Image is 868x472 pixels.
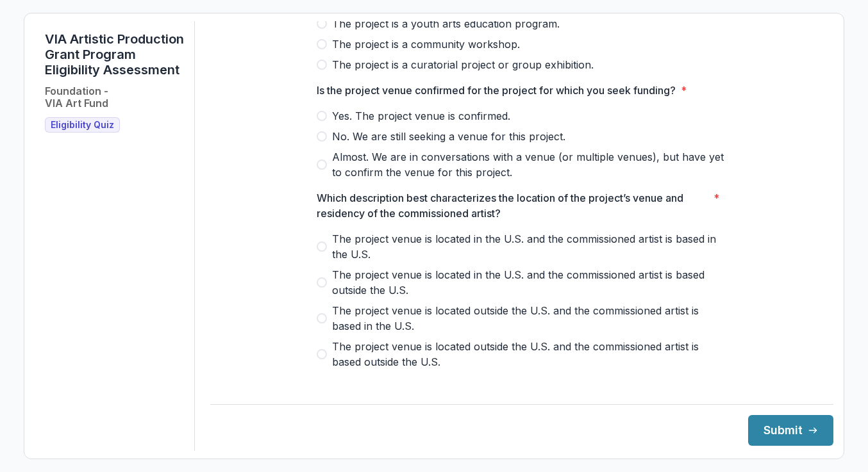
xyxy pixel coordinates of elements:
[317,83,676,98] p: Is the project venue confirmed for the project for which you seek funding?
[332,303,727,334] span: The project venue is located outside the U.S. and the commissioned artist is based in the U.S.
[332,16,560,31] span: The project is a youth arts education program.
[332,267,727,298] span: The project venue is located in the U.S. and the commissioned artist is based outside the U.S.
[748,415,833,446] button: Submit
[332,231,727,262] span: The project venue is located in the U.S. and the commissioned artist is based in the U.S.
[332,57,594,72] span: The project is a curatorial project or group exhibition.
[332,37,520,52] span: The project is a community workshop.
[51,120,114,131] span: Eligibility Quiz
[332,339,727,370] span: The project venue is located outside the U.S. and the commissioned artist is based outside the U.S.
[45,31,184,77] h1: VIA Artistic Production Grant Program Eligibility Assessment
[332,129,565,144] span: No. We are still seeking a venue for this project.
[45,85,108,110] h2: Foundation - VIA Art Fund
[332,149,727,180] span: Almost. We are in conversations with a venue (or multiple venues), but have yet to confirm the ve...
[332,108,510,124] span: Yes. The project venue is confirmed.
[317,190,708,221] p: Which description best characterizes the location of the project’s venue and residency of the com...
